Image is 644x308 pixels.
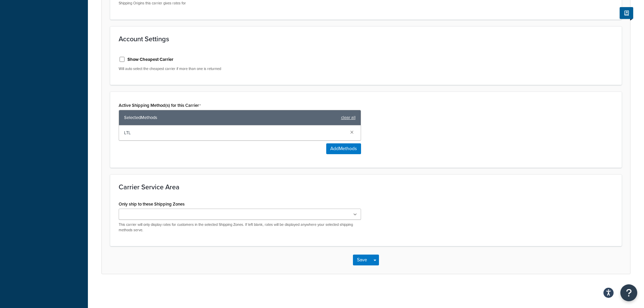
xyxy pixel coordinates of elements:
h3: Account Settings [119,35,613,43]
span: LTL [124,128,345,138]
button: Show Help Docs [620,7,633,19]
span: Selected Methods [124,113,338,122]
button: AddMethods [326,143,361,154]
button: Open Resource Center [620,284,637,301]
p: This carrier will only display rates for customers in the selected Shipping Zones. If left blank,... [119,222,361,233]
p: Shipping Origins this carrier gives rates for [119,1,361,6]
p: Will auto select the cheapest carrier if more than one is returned [119,66,361,71]
h3: Carrier Service Area [119,183,613,191]
label: Only ship to these Shipping Zones [119,202,185,207]
label: Active Shipping Method(s) for this Carrier [119,103,201,108]
a: clear all [341,113,356,122]
button: Save [353,255,371,265]
label: Show Cheapest Carrier [127,56,173,63]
